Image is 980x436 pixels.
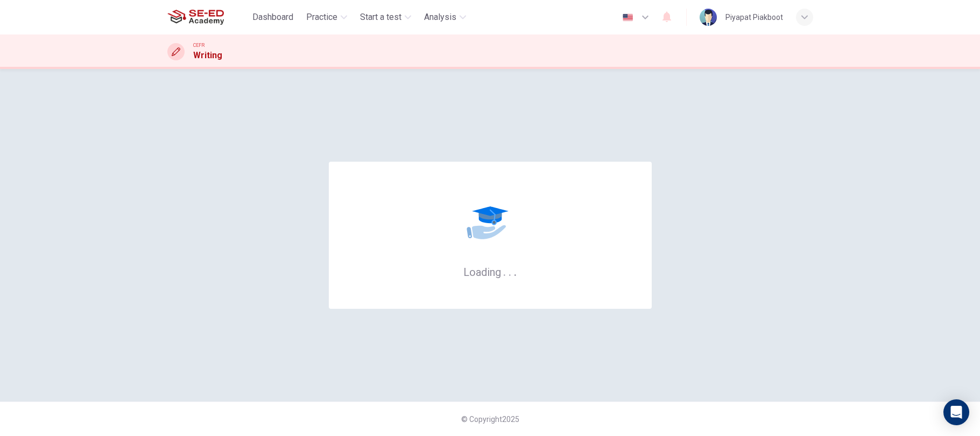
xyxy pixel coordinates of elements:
[725,11,783,24] div: Piyapat Piakboot
[356,8,415,27] button: Start a test
[424,11,456,24] span: Analysis
[167,6,224,28] img: SE-ED Academy logo
[621,13,634,22] img: en
[461,415,519,424] span: © Copyright 2025
[252,11,293,24] span: Dashboard
[463,265,517,279] h6: Loading
[503,262,506,280] h6: .
[508,262,512,280] h6: .
[248,8,298,27] button: Dashboard
[420,8,470,27] button: Analysis
[306,11,337,24] span: Practice
[193,49,222,62] h1: Writing
[360,11,401,24] span: Start a test
[700,9,717,26] img: Profile picture
[943,399,969,425] div: Open Intercom Messenger
[513,262,517,280] h6: .
[302,8,351,27] button: Practice
[167,6,249,28] a: SE-ED Academy logo
[193,41,205,49] span: CEFR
